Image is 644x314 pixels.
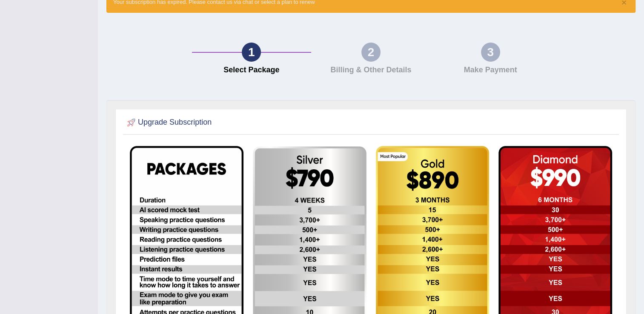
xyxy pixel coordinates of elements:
h2: Upgrade Subscription [125,116,212,129]
div: 2 [361,43,381,62]
div: 1 [242,43,261,62]
h4: Select Package [196,66,307,74]
h4: Billing & Other Details [315,66,426,74]
div: 3 [481,43,500,62]
h4: Make Payment [435,66,546,74]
